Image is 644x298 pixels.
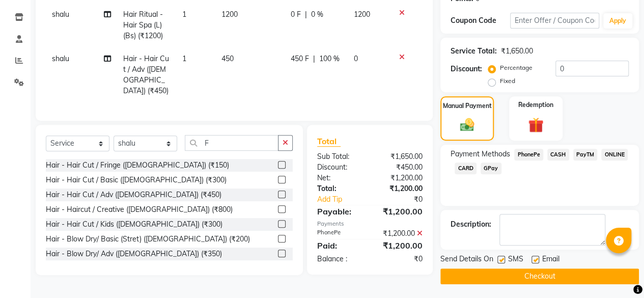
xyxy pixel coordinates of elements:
[46,160,229,171] div: Hair - Hair Cut / Fringe ([DEMOGRAPHIC_DATA]) (₹150)
[221,54,234,63] span: 450
[317,136,341,147] span: Total
[185,135,278,151] input: Search or Scan
[370,239,430,252] div: ₹1,200.00
[518,100,553,110] label: Redemption
[221,10,238,19] span: 1200
[317,220,423,228] div: Payments
[481,162,501,174] span: GPay
[310,205,370,218] div: Payable:
[451,149,510,159] span: Payment Methods
[451,64,482,74] div: Discount:
[370,162,430,173] div: ₹450.00
[370,173,430,183] div: ₹1,200.00
[305,9,307,20] span: |
[46,219,222,230] div: Hair - Hair Cut / Kids ([DEMOGRAPHIC_DATA]) (₹300)
[123,54,169,95] span: Hair - Hair Cut / Adv ([DEMOGRAPHIC_DATA]) (₹450)
[603,13,632,29] button: Apply
[52,10,69,19] span: shalu
[508,254,523,266] span: SMS
[451,15,510,26] div: Coupon Code
[510,13,599,29] input: Enter Offer / Coupon Code
[354,10,370,19] span: 1200
[46,204,233,215] div: Hair - Haircut / Creative ([DEMOGRAPHIC_DATA]) (₹800)
[291,53,309,64] span: 450 F
[500,63,533,72] label: Percentage
[456,117,479,133] img: _cash.svg
[455,162,477,174] span: CARD
[501,46,533,57] div: ₹1,650.00
[310,151,370,162] div: Sub Total:
[440,268,639,284] button: Checkout
[310,239,370,252] div: Paid:
[182,10,186,19] span: 1
[500,76,515,86] label: Fixed
[370,183,430,194] div: ₹1,200.00
[313,53,315,64] span: |
[354,54,358,63] span: 0
[310,173,370,183] div: Net:
[182,54,186,63] span: 1
[291,9,301,20] span: 0 F
[573,149,598,160] span: PayTM
[451,219,491,230] div: Description:
[310,162,370,173] div: Discount:
[310,228,370,239] div: PhonePe
[370,254,430,264] div: ₹0
[370,151,430,162] div: ₹1,650.00
[123,10,163,40] span: Hair Ritual - Hair Spa (L) (Bs) (₹1200)
[370,228,430,239] div: ₹1,200.00
[547,149,569,160] span: CASH
[601,149,628,160] span: ONLINE
[46,189,221,200] div: Hair - Hair Cut / Adv ([DEMOGRAPHIC_DATA]) (₹450)
[310,254,370,264] div: Balance :
[542,254,559,266] span: Email
[443,101,492,111] label: Manual Payment
[523,116,548,134] img: _gift.svg
[46,234,250,245] div: Hair - Blow Dry/ Basic (Stret) ([DEMOGRAPHIC_DATA]) (₹200)
[311,9,323,20] span: 0 %
[370,205,430,218] div: ₹1,200.00
[310,183,370,194] div: Total:
[440,254,493,266] span: Send Details On
[380,194,430,205] div: ₹0
[46,249,222,259] div: Hair - Blow Dry/ Adv ([DEMOGRAPHIC_DATA]) (₹350)
[310,194,380,205] a: Add Tip
[46,175,227,185] div: Hair - Hair Cut / Basic ([DEMOGRAPHIC_DATA]) (₹300)
[514,149,543,160] span: PhonePe
[52,54,69,63] span: shalu
[451,46,497,57] div: Service Total:
[319,53,340,64] span: 100 %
